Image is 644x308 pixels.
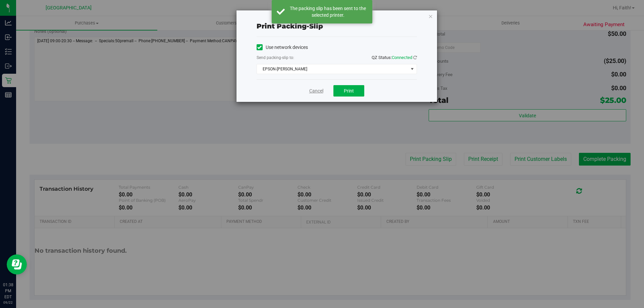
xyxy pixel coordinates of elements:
span: EPSON-[PERSON_NAME] [257,64,408,74]
label: Use network devices [257,44,308,51]
label: Send packing-slip to: [257,55,294,61]
button: Print [333,85,364,97]
span: QZ Status: [372,55,417,60]
span: Print [344,88,354,94]
iframe: Resource center [7,254,27,274]
a: Cancel [309,87,323,95]
span: Connected [392,55,412,60]
span: Print packing-slip [257,22,323,30]
div: The packing slip has been sent to the selected printer. [288,5,367,18]
span: select [408,64,416,74]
